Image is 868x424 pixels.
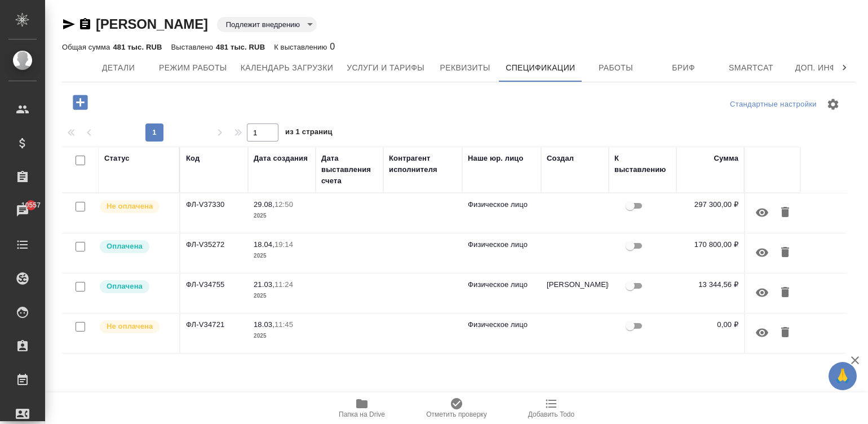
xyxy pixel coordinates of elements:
[274,280,293,289] p: 11:24
[749,239,776,266] button: Скрыть от исполнителя
[180,273,248,313] td: ФЛ-V34755
[107,201,153,212] p: Не оплачена
[589,61,643,75] span: Работы
[171,43,216,51] p: Выставлено
[15,200,47,211] span: 10557
[3,197,42,225] a: 10557
[274,40,335,54] div: 0
[792,61,846,75] span: Доп. инфо
[468,199,535,210] p: Физическое лицо
[254,153,308,164] div: Дата создания
[504,392,599,424] button: Добавить Todo
[657,61,711,75] span: Бриф
[254,320,274,329] p: 18.03,
[107,241,143,252] p: Оплачена
[62,17,76,31] button: Скопировать ссылку для ЯМессенджера
[528,410,574,418] span: Добавить Todo
[727,96,820,113] div: split button
[254,280,274,289] p: 21.03,
[65,91,96,114] button: Добавить оплату
[180,193,248,233] td: ФЛ-V37330
[829,362,857,390] button: 🙏
[216,43,265,51] p: 481 тыс. RUB
[682,239,738,250] p: 170 800,00 ₽
[682,279,738,290] p: 13 344,56 ₽
[274,240,293,249] p: 19:14
[104,153,130,164] div: Статус
[749,199,776,226] button: Скрыть от исполнителя
[254,210,310,222] p: 2025
[749,319,776,346] button: Скрыть от исполнителя
[547,153,574,164] div: Создал
[113,43,162,51] p: 481 тыс. RUB
[180,233,248,273] td: ФЛ-V35272
[285,125,333,142] span: из 1 страниц
[682,319,738,330] p: 0,00 ₽
[96,16,208,32] a: [PERSON_NAME]
[724,61,778,75] span: Smartcat
[820,91,847,118] span: Настроить таблицу
[241,61,334,75] span: Календарь загрузки
[409,392,504,424] button: Отметить проверку
[776,199,795,226] button: Удалить
[274,43,330,51] p: К выставлению
[254,250,310,262] p: 2025
[468,239,535,250] p: Физическое лицо
[468,319,535,330] p: Физическое лицо
[223,20,303,29] button: Подлежит внедрению
[833,364,852,388] span: 🙏
[107,321,153,332] p: Не оплачена
[217,17,317,32] div: Подлежит внедрению
[254,240,274,249] p: 18.04,
[347,61,424,75] span: Услуги и тарифы
[107,281,143,292] p: Оплачена
[78,17,92,31] button: Скопировать ссылку
[776,319,795,346] button: Удалить
[714,153,738,164] div: Сумма
[254,200,274,209] p: 29.08,
[159,61,227,75] span: Режим работы
[315,392,409,424] button: Папка на Drive
[389,153,457,175] div: Контрагент исполнителя
[339,410,385,418] span: Папка на Drive
[749,279,776,306] button: Скрыть от исполнителя
[438,61,492,75] span: Реквизиты
[541,273,609,313] td: [PERSON_NAME]malinina
[62,43,113,51] p: Общая сумма
[321,153,378,187] div: Дата выставления счета
[776,279,795,306] button: Удалить
[614,153,671,175] div: К выставлению
[180,313,248,353] td: ФЛ-V34721
[254,330,310,342] p: 2025
[682,199,738,210] p: 297 300,00 ₽
[274,320,293,329] p: 11:45
[91,61,145,75] span: Детали
[254,290,310,302] p: 2025
[274,200,293,209] p: 12:50
[506,61,575,75] span: Спецификации
[468,279,535,290] p: Физическое лицо
[426,410,486,418] span: Отметить проверку
[186,153,200,164] div: Код
[468,153,524,164] div: Наше юр. лицо
[776,239,795,266] button: Удалить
